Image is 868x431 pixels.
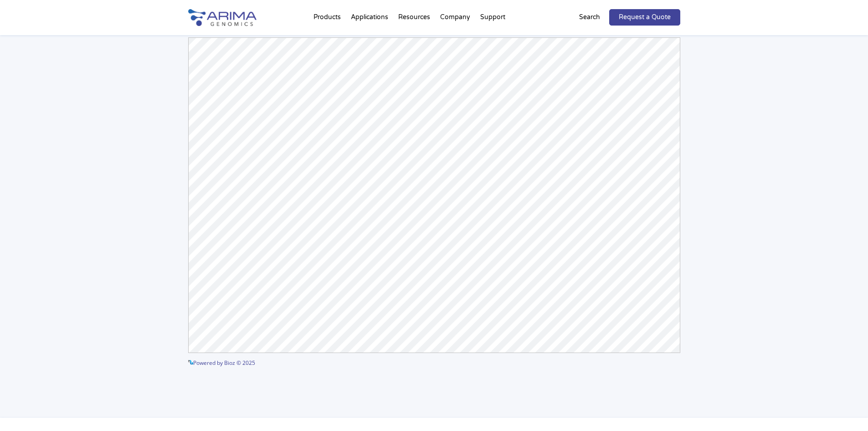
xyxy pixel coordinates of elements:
[188,9,257,26] img: Arima-Genomics-logo
[188,359,255,367] a: Powered by Bioz © 2025
[579,11,600,23] p: Search
[617,356,680,368] a: See more details on Bioz
[609,9,680,26] a: Request a Quote
[188,360,193,365] img: powered by bioz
